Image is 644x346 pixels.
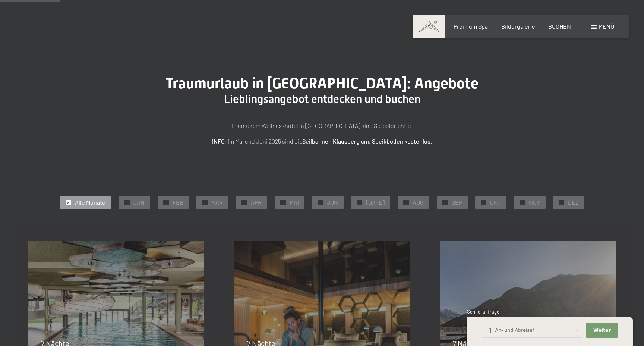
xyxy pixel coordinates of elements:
span: ✓ [164,200,167,205]
p: In unserem Wellnesshotel in [GEOGRAPHIC_DATA] sind Sie goldrichtig. [136,121,508,130]
span: ✓ [443,200,446,205]
button: Weiter [586,323,618,338]
span: ✓ [125,200,128,205]
span: ✓ [203,200,206,205]
span: SEP [452,198,462,207]
span: Lieblingsangebot entdecken und buchen [224,92,420,106]
span: APR [251,198,262,207]
p: : Im Mai und Juni 2025 sind die . [136,136,508,146]
span: JAN [133,198,145,207]
strong: Seilbahnen Klausberg und Speikboden kostenlos [302,138,430,145]
span: JUN [327,198,338,207]
a: BUCHEN [548,23,571,30]
span: ✓ [243,200,246,205]
span: ✓ [560,200,563,205]
span: FEB [173,198,183,207]
span: ✓ [67,200,70,205]
span: Schnellanfrage [467,309,499,315]
span: MAI [290,198,299,207]
span: OKT [490,198,501,207]
span: NOV [529,198,540,207]
span: [DATE] [366,198,385,207]
strong: INFO [212,138,225,145]
span: ✓ [281,200,284,205]
span: ✓ [404,200,407,205]
span: ✓ [358,200,361,205]
span: ✓ [319,200,322,205]
span: Menü [599,23,614,30]
span: Weiter [593,327,611,334]
a: Premium Spa [454,23,488,30]
span: Traumurlaub in [GEOGRAPHIC_DATA]: Angebote [166,75,479,92]
span: ✓ [482,200,485,205]
a: Bildergalerie [501,23,535,30]
span: Alle Monate [75,198,105,207]
span: AUG [413,198,424,207]
span: MAR [211,198,223,207]
span: ✓ [521,200,524,205]
span: DEZ [568,198,579,207]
